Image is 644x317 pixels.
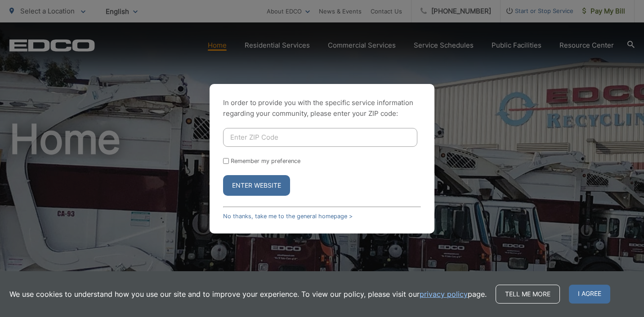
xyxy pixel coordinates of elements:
[223,175,290,196] button: Enter Website
[420,289,468,299] a: privacy policy
[231,158,300,164] label: Remember my preference
[496,285,560,304] a: Tell me more
[223,128,417,147] input: Enter ZIP Code
[9,289,487,299] p: We use cookies to understand how you use our site and to improve your experience. To view our pol...
[223,213,353,220] a: No thanks, take me to the general homepage >
[569,285,610,304] span: I agree
[223,97,421,119] p: In order to provide you with the specific service information regarding your community, please en...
